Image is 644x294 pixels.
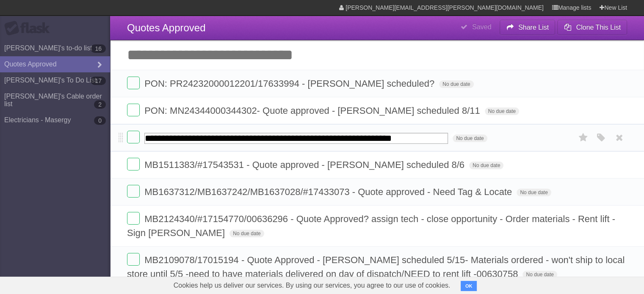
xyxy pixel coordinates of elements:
[461,281,477,291] button: OK
[91,44,106,53] b: 16
[472,23,491,30] b: Saved
[485,107,519,115] span: No due date
[127,255,625,279] span: MB2109078/17015194 - Quote Approved - [PERSON_NAME] scheduled 5/15- Materials ordered - won't shi...
[4,21,55,36] div: Flask
[469,162,503,169] span: No due date
[517,189,551,196] span: No due date
[518,24,549,31] b: Share List
[229,230,264,237] span: No due date
[127,214,615,238] span: MB2124340/#17154770/00636296 - Quote Approved? assign tech - close opportunity - Order materials ...
[127,212,140,225] label: Done
[91,77,106,85] b: 17
[127,158,140,170] label: Done
[127,131,140,143] label: Done
[144,187,514,197] span: MB1637312/MB1637242/MB1637028/#17433073 - Quote approved - Need Tag & Locate
[144,78,437,89] span: PON: PR24232000012201/17633994 - [PERSON_NAME] scheduled?
[127,104,140,116] label: Done
[439,80,473,88] span: No due date
[127,77,140,89] label: Done
[522,271,557,278] span: No due date
[94,116,106,125] b: 0
[575,131,591,145] label: Star task
[94,100,106,109] b: 2
[144,159,467,170] span: MB1511383/#17543531 - Quote approved - [PERSON_NAME] scheduled 8/6
[165,277,459,294] span: Cookies help us deliver our services. By using our services, you agree to our use of cookies.
[453,135,487,142] span: No due date
[127,185,140,198] label: Done
[127,22,205,33] span: Quotes Approved
[500,20,556,35] button: Share List
[557,20,627,35] button: Clone This List
[576,24,621,31] b: Clone This List
[144,105,482,116] span: PON: MN24344000344302- Quote approved - [PERSON_NAME] scheduled 8/11
[127,253,140,266] label: Done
